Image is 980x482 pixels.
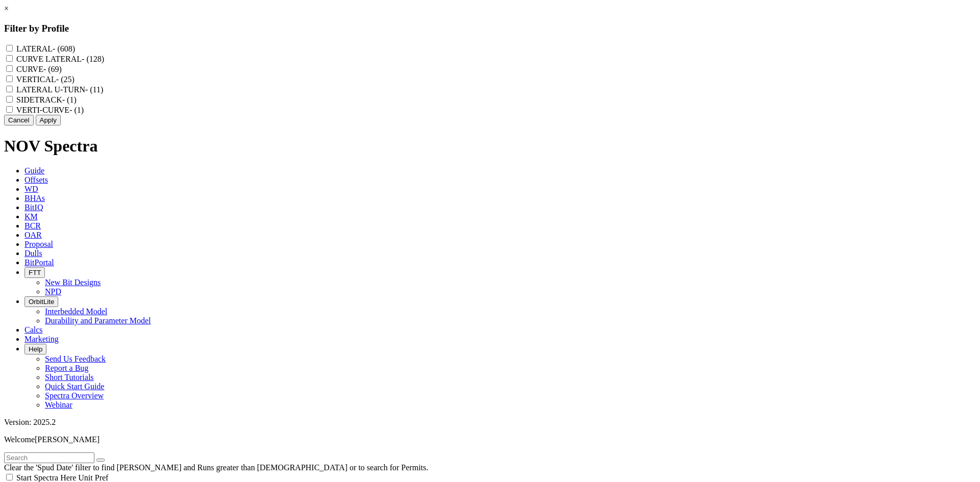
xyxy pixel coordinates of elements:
span: Clear the 'Spud Date' filter to find [PERSON_NAME] and Runs greater than [DEMOGRAPHIC_DATA] or to... [4,463,428,472]
a: Send Us Feedback [45,354,106,363]
a: Spectra Overview [45,391,104,400]
label: LATERAL [16,44,75,53]
label: VERTICAL [16,75,75,84]
span: FTT [29,269,41,276]
span: Proposal [24,240,53,248]
span: Start Spectra Here [16,473,76,482]
span: - (128) [82,55,104,63]
span: BCR [24,221,41,230]
a: NPD [45,287,61,296]
button: Apply [36,115,61,125]
div: Version: 2025.2 [4,418,976,427]
span: - (25) [56,75,75,84]
a: Durability and Parameter Model [45,316,151,325]
a: × [4,4,9,13]
span: BHAs [24,194,45,202]
span: OrbitLite [29,298,54,306]
span: BitIQ [24,203,43,212]
label: CURVE [16,65,62,73]
span: Dulls [24,249,42,258]
p: Welcome [4,435,976,444]
span: Marketing [24,335,59,343]
label: LATERAL U-TURN [16,85,103,94]
span: - (608) [53,44,75,53]
span: - (1) [69,106,84,114]
span: Help [29,345,42,353]
span: KM [24,212,38,221]
button: Cancel [4,115,34,125]
span: - (69) [43,65,62,73]
a: Quick Start Guide [45,382,104,391]
a: Webinar [45,400,72,409]
label: SIDETRACK [16,95,77,104]
span: [PERSON_NAME] [35,435,100,444]
span: WD [24,185,38,193]
span: - (1) [62,95,77,104]
a: Short Tutorials [45,373,94,382]
span: - (11) [85,85,103,94]
label: VERTI-CURVE [16,106,84,114]
span: Calcs [24,325,43,334]
h3: Filter by Profile [4,23,976,34]
span: Unit Pref [78,473,108,482]
span: Guide [24,166,44,175]
span: OAR [24,231,42,239]
a: Interbedded Model [45,307,107,316]
span: BitPortal [24,258,54,267]
h1: NOV Spectra [4,137,976,156]
span: Offsets [24,175,48,184]
input: Search [4,452,94,463]
label: CURVE LATERAL [16,55,104,63]
a: Report a Bug [45,364,88,372]
a: New Bit Designs [45,278,101,287]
